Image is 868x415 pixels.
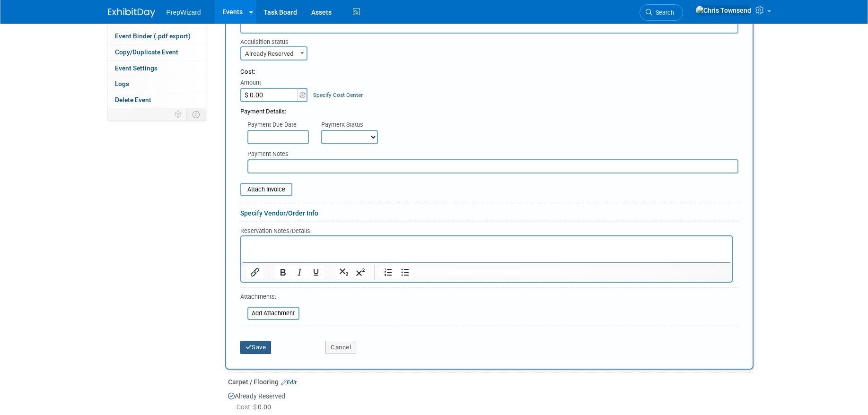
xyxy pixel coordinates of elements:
[695,5,752,16] img: Chris Townsend
[652,9,674,16] span: Search
[247,121,307,130] div: Payment Due Date
[237,403,258,411] span: Cost: $
[240,78,309,88] div: Amount
[107,44,206,60] a: Copy/Duplicate Event
[247,266,263,279] button: Insert/edit link
[240,102,738,116] div: Payment Details:
[107,61,206,76] a: Event Settings
[108,8,155,17] img: ExhibitDay
[308,266,324,279] button: Underline
[107,92,206,108] a: Delete Event
[237,403,275,411] span: 0.00
[115,80,129,87] span: Logs
[107,76,206,92] a: Logs
[241,47,307,61] span: Already Reserved
[380,266,396,279] button: Numbered list
[240,293,299,303] div: Attachments:
[241,236,732,262] iframe: Rich Text Area
[640,4,683,21] a: Search
[240,34,312,46] div: Acquisition status
[240,341,272,354] button: Save
[275,266,291,279] button: Bold
[240,209,318,217] a: Specify Vendor/Order Info
[321,121,385,130] div: Payment Status
[115,96,151,104] span: Delete Event
[325,341,356,354] button: Cancel
[115,48,178,56] span: Copy/Duplicate Event
[167,9,201,16] span: PrepWizard
[115,32,191,40] span: Event Binder (.pdf export)
[240,68,738,77] div: Cost:
[397,266,413,279] button: Bullet list
[313,92,363,98] a: Specify Cost Center
[170,108,187,121] td: Personalize Event Tab Strip
[247,150,738,159] div: Payment Notes
[240,46,307,61] span: Already Reserved
[240,226,733,235] div: Reservation Notes/Details:
[186,108,206,121] td: Toggle Event Tabs
[281,379,297,386] a: Edit
[291,266,307,279] button: Italic
[228,377,754,387] div: Carpet / Flooring
[115,64,158,72] span: Event Settings
[107,28,206,44] a: Event Binder (.pdf export)
[352,266,368,279] button: Superscript
[336,266,352,279] button: Subscript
